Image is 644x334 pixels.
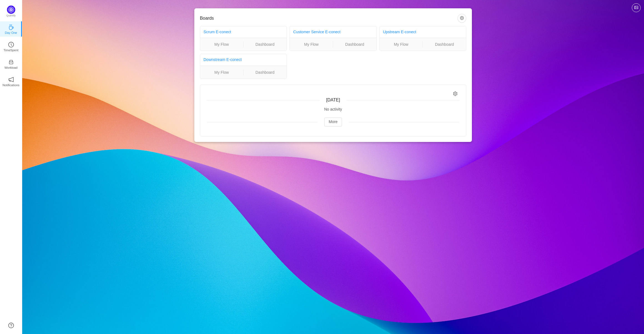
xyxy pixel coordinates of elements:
a: My Flow [290,41,333,47]
p: TimeSpent [4,48,19,53]
a: My Flow [380,41,423,47]
i: icon: inbox [8,59,14,65]
button: More [324,118,342,126]
img: Quantify [7,6,15,14]
i: icon: setting [453,91,458,96]
span: [DATE] [326,98,340,102]
a: icon: clock-circleTimeSpent [8,44,14,49]
a: icon: question-circle [8,323,14,328]
a: icon: inboxWorkload [8,61,14,67]
a: My Flow [200,41,243,47]
button: icon: picture [632,3,641,12]
a: icon: notificationNotifications [8,78,14,84]
p: Workload [4,65,17,70]
a: Customer Service E-conect [293,30,340,34]
a: Downstream E-conect [203,57,242,62]
a: My Flow [200,69,243,75]
p: Quantify [6,14,16,18]
h3: Boards [200,16,457,21]
a: Dashboard [423,41,466,47]
div: No activity [207,106,459,112]
a: Dashboard [243,69,287,75]
i: icon: notification [8,77,14,82]
a: icon: coffeeDay One [8,26,14,32]
i: icon: clock-circle [8,42,14,47]
button: icon: setting [457,14,466,23]
p: Notifications [2,83,19,88]
p: Day One [5,30,17,35]
a: Upstream E-conect [383,30,416,34]
a: Dashboard [333,41,376,47]
a: Dashboard [243,41,287,47]
a: Scrum E-conect [203,30,231,34]
i: icon: coffee [8,24,14,30]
